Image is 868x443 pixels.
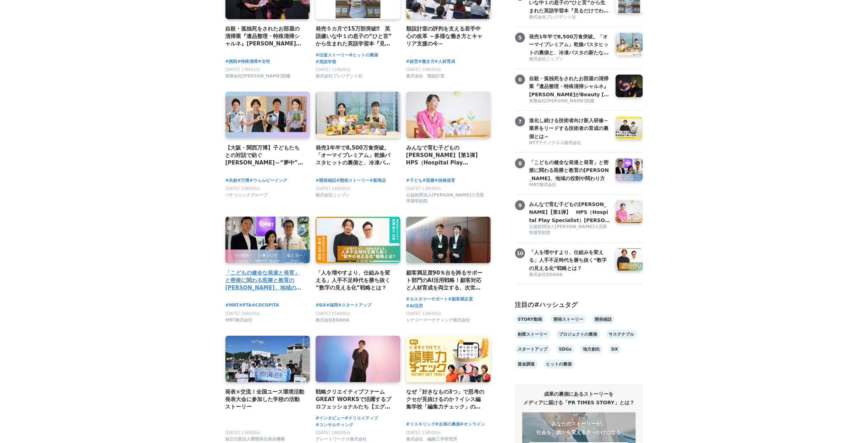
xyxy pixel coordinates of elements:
a: 株式会社 類設計室 [406,75,444,80]
a: 類設計室の評判を支える若手中心の改革 ～多様な働き方とキャリア支援の今～ [406,25,485,48]
a: 地方創生 [580,345,603,354]
a: 発売1年半で8,500万食突破。「オーマイプレミアム」乾燥パスタヒットの裏側と、冷凍パスタの新たな挑戦。徹底的な消費者起点で「おいしさ」を追求するニップンの歩み [316,144,395,167]
span: [DATE] 13時00分 [406,186,441,191]
span: グレートワークス株式会社 [316,436,367,442]
a: MRT株式会社 [529,182,610,189]
a: #特殊清掃 [238,58,258,65]
span: [DATE] 16時30分 [225,311,261,316]
a: 株式会社EDAHA [316,319,349,324]
h3: 「人を増やすより、仕組みを変える」人手不足時代を勝ち抜く“数字の見える化”戦略とは？ [529,248,610,272]
a: #英語学習 [316,59,336,65]
a: #開発ストーリー [336,177,370,184]
span: シナジーマーケティング株式会社 [406,317,470,323]
a: #病棟保育 [435,177,455,184]
a: #共創 [225,177,238,184]
a: #インタビュー [316,415,345,422]
span: #子ども [406,177,422,184]
a: #働き方 [418,58,435,65]
a: みんなで育む子どもの[PERSON_NAME]【第1弾】 HPS（Hospital Play Specialist）[PERSON_NAME] ーチャイルドフレンドリーな医療を目指して [406,144,485,167]
span: MRT株式会社 [225,317,253,323]
span: #リスキリング [406,421,435,428]
a: 「人を増やすより、仕組みを変える」人手不足時代を勝ち抜く“数字の見える化”戦略とは？ [529,248,610,271]
a: プロジェクトの裏側 [556,330,600,339]
div: 注目の#ハッシュタグ [515,300,643,309]
a: 株式会社EDAHA [529,272,610,279]
a: #PTA [239,302,251,309]
a: 発表×交流！全国ユース環境活動発表大会に参加した学校の活動ストーリー [225,388,305,411]
a: #DX [316,302,326,309]
a: なぜ「好きなもの3つ」で思考のクセが見抜けるのか？イシス編集学校「編集力チェック」の秘密 [406,388,485,411]
a: スタートアップ [515,345,551,354]
a: 進化し続ける技術者向け新入研修～業界をリードする技術者の育成の裏側とは～ [529,117,610,139]
h3: 進化し続ける技術者向け新入研修～業界をリードする技術者の育成の裏側とは～ [529,117,610,140]
span: NTTテクノクロス株式会社 [529,140,582,146]
span: MRT株式会社 [529,182,557,188]
a: #医療 [422,177,435,184]
span: #ウェルビーイング [250,177,287,184]
a: #コンサルティング [316,422,353,428]
span: 10 [515,248,525,258]
a: パナソニックグループ [225,194,268,199]
a: DX [608,345,621,354]
span: 株式会社EDAHA [316,317,349,323]
a: STORY動画 [515,315,545,324]
span: [DATE] 11時00分 [225,430,261,435]
span: 独立行政法人環境再生保全機構 [225,436,285,442]
a: シナジーマーケティング株式会社 [406,319,470,324]
a: #COCOPiTA [252,302,279,309]
a: #AI活用 [406,303,423,309]
a: #人材育成 [435,58,455,65]
span: 7 [515,117,525,126]
a: 自殺・孤独死をされたお部屋の清掃業『遺品整理・特殊清掃シャルネ』[PERSON_NAME]がBeauty [GEOGRAPHIC_DATA][PERSON_NAME][GEOGRAPHIC_DA... [225,25,305,48]
h3: 発売1年半で8,500万食突破。「オーマイプレミアム」乾燥パスタヒットの裏側と、冷凍パスタの新たな挑戦。徹底的な消費者起点で「おいしさ」を追求するニップンの歩み [529,33,610,56]
a: #挑戦 [225,58,238,65]
span: 株式会社EDAHA [529,272,563,278]
a: 「人を増やすより、仕組みを変える」人手不足時代を勝ち抜く“数字の見える化”戦略とは？ [316,269,395,292]
a: 「こどもの健全な発達と発育」と密接に関わる医療と教育の[PERSON_NAME]、地域の役割や関わり方 [225,269,305,292]
span: #開発秘話 [316,177,336,184]
span: #スタートアップ [338,302,372,309]
a: 発売５カ月で15万部突破‼ 英語嫌いな中１の息子の“ひと言”から生まれた英語学習本『見るだけでわかる‼ 英語ピクト図鑑』異例ヒットの要因 [316,25,395,48]
a: #MRT [225,302,239,309]
span: #福岡 [326,302,338,309]
a: 戦略クリエイティブファーム GREAT WORKSで活躍するプロフェッショナルたち【エグゼクティブクリエイティブディレクター [PERSON_NAME]編】 [316,388,395,411]
h4: 【大阪・関西万博】子どもたちとの対話で紡ぐ[PERSON_NAME]～“夢中”の力を育む「Unlock FRプログラム」 [225,144,305,167]
a: 資金調達 [515,360,538,369]
a: 自殺・孤独死をされたお部屋の清掃業『遺品整理・特殊清掃シャルネ』[PERSON_NAME]がBeauty [GEOGRAPHIC_DATA][PERSON_NAME][GEOGRAPHIC_DA... [529,75,610,97]
span: 株式会社 類設計室 [406,73,444,79]
span: #オンライン [460,421,485,428]
h3: 自殺・孤独死をされたお部屋の清掃業『遺品整理・特殊清掃シャルネ』[PERSON_NAME]がBeauty [GEOGRAPHIC_DATA][PERSON_NAME][GEOGRAPHIC_DA... [529,75,610,98]
span: [DATE] 11時00分 [316,67,351,72]
a: #ヒットの裏側 [349,52,378,59]
a: 開発ストーリー [551,315,586,324]
a: #クリエイティブ [345,415,378,422]
h2: 成果の裏側にあるストーリーを メディアに届ける「PR TIMES STORY」とは？ [522,390,636,407]
a: サステナブル [606,330,637,339]
a: 有限会社[PERSON_NAME]技建 [529,98,610,105]
h3: 「こどもの健全な発達と発育」と密接に関わる医療と教育の[PERSON_NAME]、地域の役割や関わり方 [529,158,610,182]
a: ヒットの裏側 [544,360,575,369]
a: #出版ストーリー [316,52,349,59]
a: #カスタマーサポート [406,296,448,303]
a: #顧客満足度 [448,296,473,303]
